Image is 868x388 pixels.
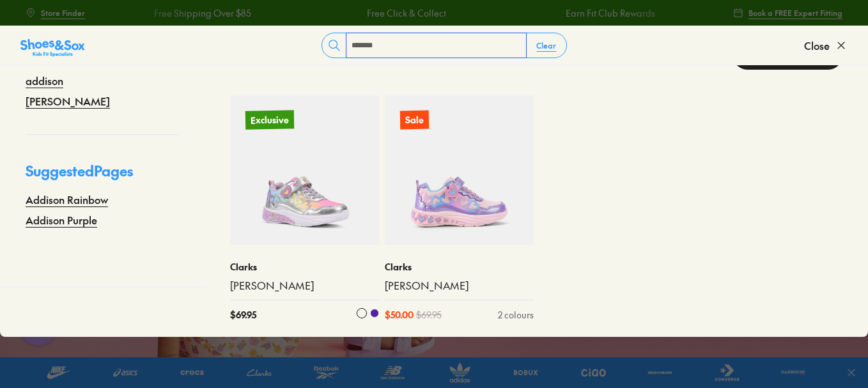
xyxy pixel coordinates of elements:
a: Store Finder [26,1,85,24]
span: $ 69.95 [416,308,442,322]
a: Earn Fit Club Rewards [566,6,655,20]
a: Free Shipping Over $85 [153,6,251,20]
a: Shoes &amp; Sox [20,35,85,56]
p: Sale [399,111,428,130]
a: [PERSON_NAME] [26,93,110,109]
a: [PERSON_NAME] [230,279,380,293]
span: Book a FREE Expert Fitting [748,7,842,19]
a: Addison Purple [26,212,97,228]
a: Free Click & Collect [367,6,446,20]
a: Sale [385,95,534,245]
span: Store Finder [41,7,85,19]
a: addison [26,73,63,88]
a: [PERSON_NAME] [385,279,534,293]
a: Book a FREE Expert Fitting [733,1,842,24]
span: $ 50.00 [385,308,414,322]
a: Exclusive [230,95,380,245]
p: Clarks [230,260,380,274]
span: Close [804,38,830,53]
a: Addison Rainbow [26,192,108,207]
div: 2 colours [498,308,534,322]
p: Clarks [385,260,534,274]
button: Clear [526,34,566,57]
p: Exclusive [245,111,294,129]
button: Open gorgias live chat [6,4,45,43]
p: Suggested Pages [26,160,179,192]
button: Close [804,31,848,59]
img: SNS_Logo_Responsive.svg [20,38,85,58]
span: $ 69.95 [230,308,256,322]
